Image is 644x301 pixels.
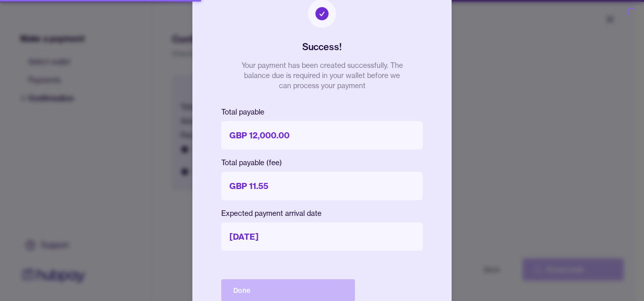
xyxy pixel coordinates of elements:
p: GBP 12,000.00 [221,121,423,149]
p: Expected payment arrival date [221,208,423,218]
p: Your payment has been created successfully. The balance due is required in your wallet before we ... [241,60,403,91]
p: GBP 11.55 [221,172,423,200]
p: Total payable (fee) [221,158,423,168]
h2: Success! [302,40,342,54]
p: [DATE] [221,222,423,251]
p: Total payable [221,107,423,117]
